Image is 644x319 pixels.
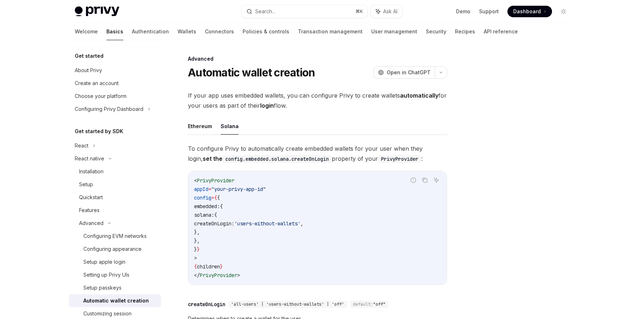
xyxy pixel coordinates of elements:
[456,8,470,15] a: Demo
[69,243,161,255] a: Configuring appearance
[373,66,435,79] button: Open in ChatGPT
[298,23,363,40] a: Transaction management
[83,271,129,279] div: Setting up Privy UIs
[426,23,446,40] a: Security
[178,23,196,40] a: Wallets
[188,55,447,62] div: Advanced
[194,238,200,244] span: },
[75,92,126,100] div: Choose your platform
[194,229,200,235] span: },
[507,6,552,17] a: Dashboard
[455,23,475,40] a: Recipes
[217,194,220,201] span: {
[75,66,102,75] div: About Privy
[237,272,240,278] span: >
[220,203,223,210] span: {
[75,52,103,60] h5: Get started
[197,263,220,270] span: children
[197,246,200,253] span: }
[83,232,147,240] div: Configuring EVM networks
[373,301,386,307] span: "off"
[194,272,200,278] span: </
[513,8,541,15] span: Dashboard
[241,5,367,18] button: Search...⌘K
[205,23,234,40] a: Connectors
[355,9,363,14] span: ⌘ K
[69,204,161,217] a: Features
[214,212,217,218] span: {
[194,255,197,261] span: >
[484,23,518,40] a: API reference
[208,186,211,192] span: =
[69,268,161,281] a: Setting up Privy UIs
[255,7,275,16] div: Search...
[75,6,119,17] img: light logo
[387,69,431,76] span: Open in ChatGPT
[132,23,169,40] a: Authentication
[231,301,344,307] span: 'all-users' | 'users-without-wallets' | 'off'
[79,219,103,227] div: Advanced
[83,245,142,253] div: Configuring appearance
[69,90,161,103] a: Choose your platform
[194,203,220,210] span: embedded:
[197,177,234,184] span: PrivyProvider
[83,296,149,305] div: Automatic wallet creation
[371,5,402,18] button: Ask AI
[420,175,429,185] button: Copy the contents from the code block
[194,263,197,270] span: {
[194,220,234,227] span: createOnLogin:
[188,301,225,308] div: createOnLogin
[203,155,332,162] strong: set the
[83,258,125,266] div: Setup apple login
[69,255,161,268] a: Setup apple login
[79,193,103,202] div: Quickstart
[69,178,161,191] a: Setup
[69,191,161,204] a: Quickstart
[353,301,373,307] span: default:
[194,177,197,184] span: <
[188,144,447,164] span: To configure Privy to automatically create embedded wallets for your user when they login, proper...
[409,175,418,185] button: Report incorrect code
[79,180,93,189] div: Setup
[79,206,100,215] div: Features
[69,165,161,178] a: Installation
[220,263,223,270] span: }
[69,64,161,77] a: About Privy
[200,272,237,278] span: PrivyProvider
[194,212,214,218] span: solana:
[69,77,161,90] a: Create an account
[371,23,417,40] a: User management
[75,23,98,40] a: Welcome
[211,186,266,192] span: "your-privy-app-id"
[432,175,441,185] button: Ask AI
[69,294,161,307] a: Automatic wallet creation
[69,281,161,294] a: Setup passkeys
[221,118,239,135] button: Solana
[194,246,197,253] span: }
[214,194,217,201] span: {
[75,79,119,88] div: Create an account
[188,66,315,79] h1: Automatic wallet creation
[69,230,161,243] a: Configuring EVM networks
[194,194,211,201] span: config
[75,105,143,113] div: Configuring Privy Dashboard
[75,127,123,136] h5: Get started by SDK
[194,186,208,192] span: appId
[234,220,300,227] span: 'users-without-wallets'
[188,118,212,135] button: Ethereum
[378,155,421,163] code: PrivyProvider
[260,102,274,109] strong: login
[188,90,447,111] span: If your app uses embedded wallets, you can configure Privy to create wallets for your users as pa...
[211,194,214,201] span: =
[75,154,104,163] div: React native
[383,8,397,15] span: Ask AI
[79,167,103,176] div: Installation
[222,155,332,163] code: config.embedded.solana.createOnLogin
[243,23,289,40] a: Policies & controls
[300,220,303,227] span: ,
[83,283,121,292] div: Setup passkeys
[558,6,569,17] button: Toggle dark mode
[400,92,438,99] strong: automatically
[75,141,88,150] div: React
[479,8,499,15] a: Support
